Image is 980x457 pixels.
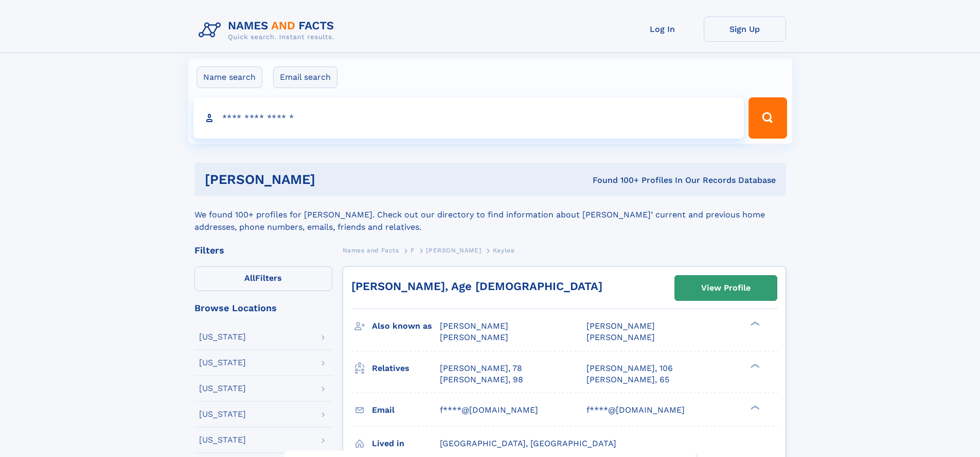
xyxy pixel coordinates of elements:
[586,374,669,385] a: [PERSON_NAME], 65
[199,359,246,367] div: [US_STATE]
[426,247,481,254] span: [PERSON_NAME]
[621,16,704,42] a: Log In
[244,273,255,283] span: All
[372,435,440,452] h3: Lived in
[493,247,515,254] span: Kaylee
[586,363,673,374] a: [PERSON_NAME], 106
[748,404,760,411] div: ❯
[372,317,440,335] h3: Also known as
[440,374,523,385] a: [PERSON_NAME], 98
[372,401,440,419] h3: Email
[205,173,454,186] h1: [PERSON_NAME]
[194,196,786,233] div: We found 100+ profiles for [PERSON_NAME]. Check out our directory to find information about [PERS...
[194,303,332,313] div: Browse Locations
[701,276,751,300] div: View Profile
[199,384,246,393] div: [US_STATE]
[748,320,760,327] div: ❯
[675,276,777,300] a: View Profile
[194,16,343,44] img: Logo Names and Facts
[440,321,508,331] span: [PERSON_NAME]
[193,97,744,139] input: search input
[194,266,332,291] label: Filters
[704,16,786,42] a: Sign Up
[372,360,440,377] h3: Relatives
[199,333,246,341] div: [US_STATE]
[197,66,262,88] label: Name search
[440,363,522,374] a: [PERSON_NAME], 78
[273,66,337,88] label: Email search
[199,410,246,418] div: [US_STATE]
[586,332,655,342] span: [PERSON_NAME]
[454,175,776,186] div: Found 100+ Profiles In Our Records Database
[351,280,602,293] a: [PERSON_NAME], Age [DEMOGRAPHIC_DATA]
[199,436,246,444] div: [US_STATE]
[748,362,760,369] div: ❯
[440,332,508,342] span: [PERSON_NAME]
[194,246,332,255] div: Filters
[411,244,415,257] a: F
[343,244,399,257] a: Names and Facts
[440,438,616,448] span: [GEOGRAPHIC_DATA], [GEOGRAPHIC_DATA]
[426,244,481,257] a: [PERSON_NAME]
[749,97,787,139] button: Search Button
[411,247,415,254] span: F
[586,321,655,331] span: [PERSON_NAME]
